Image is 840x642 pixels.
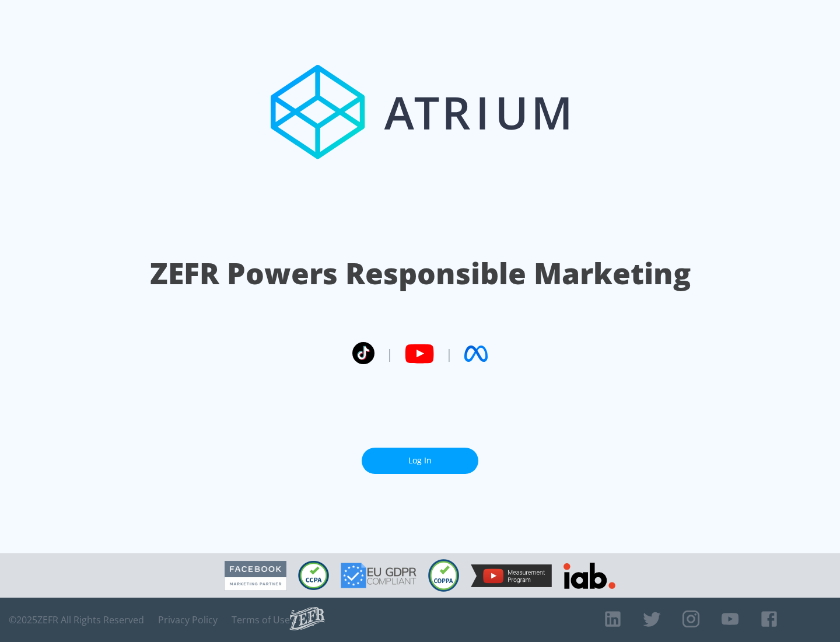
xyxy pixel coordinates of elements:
img: GDPR Compliant [341,563,416,588]
img: YouTube Measurement Program [471,564,552,587]
span: | [386,345,393,362]
img: Facebook Marketing Partner [225,561,286,591]
a: Privacy Policy [158,614,218,626]
a: Log In [362,448,478,474]
img: CCPA Compliant [298,561,329,590]
h1: ZEFR Powers Responsible Marketing [150,253,691,294]
a: Terms of Use [232,614,290,626]
img: COPPA Compliant [428,559,459,592]
img: IAB [563,563,615,589]
span: | [446,345,453,362]
span: © 2025 ZEFR All Rights Reserved [9,614,144,626]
